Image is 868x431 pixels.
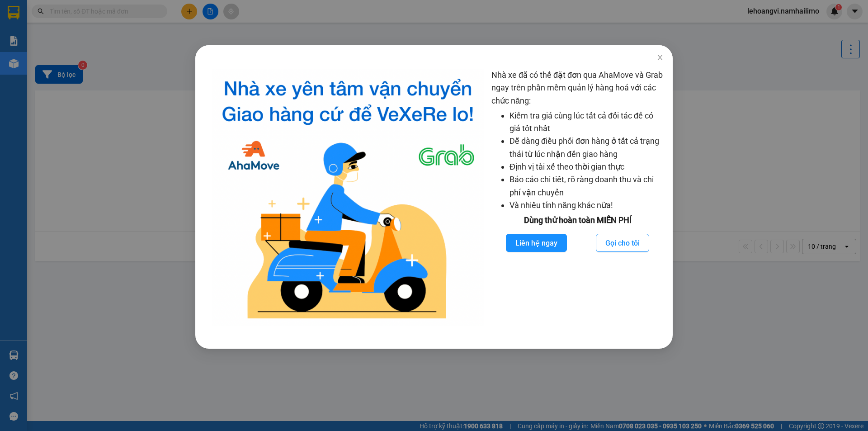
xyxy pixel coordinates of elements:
button: Liên hệ ngay [506,234,567,252]
img: logo [212,69,484,326]
li: Kiểm tra giá cùng lúc tất cả đối tác để có giá tốt nhất [509,109,664,135]
li: Định vị tài xế theo thời gian thực [509,161,664,173]
span: close [656,54,664,61]
div: Nhà xe đã có thể đặt đơn qua AhaMove và Grab ngay trên phần mềm quản lý hàng hoá với các chức năng: [491,69,664,326]
button: Gọi cho tôi [596,234,649,252]
span: Gọi cho tôi [605,237,640,249]
li: Báo cáo chi tiết, rõ ràng doanh thu và chi phí vận chuyển [509,173,664,199]
div: Dùng thử hoàn toàn MIỄN PHÍ [491,214,664,227]
li: Dễ dàng điều phối đơn hàng ở tất cả trạng thái từ lúc nhận đến giao hàng [509,135,664,161]
li: Và nhiều tính năng khác nữa! [509,199,664,212]
span: Liên hệ ngay [515,237,557,249]
button: Close [647,45,673,71]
